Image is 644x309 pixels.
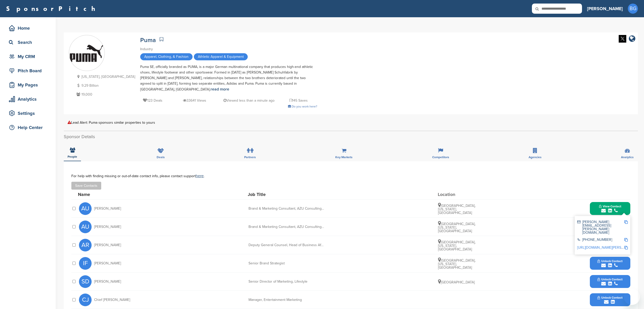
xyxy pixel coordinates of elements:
[5,22,51,34] a: Home
[288,105,317,108] a: Do you work here?
[289,97,308,104] p: 145 Saves
[143,97,162,104] p: 123 Deals
[593,201,627,216] button: View Contact
[577,245,639,250] a: [URL][DOMAIN_NAME][PERSON_NAME]
[624,246,628,249] img: Copy
[5,122,51,133] a: Help Center
[628,4,638,14] span: BG
[619,35,626,43] img: Twitter white
[140,46,317,52] div: Industry
[79,202,92,215] span: AU
[5,37,51,48] a: Search
[624,238,628,242] img: Copy
[335,156,352,159] span: Key Markets
[577,220,624,234] div: [PERSON_NAME][EMAIL_ADDRESS][PERSON_NAME][DOMAIN_NAME]
[140,64,317,92] div: Puma SE, officially branded as PUMA, is a major German multinational company that produces high-e...
[432,156,449,159] span: Competitors
[248,298,324,302] div: Manager, Entertainment Marketing
[5,65,51,77] a: Pitch Board
[68,155,77,158] span: People
[587,5,623,12] h3: [PERSON_NAME]
[75,91,135,98] p: 19,000
[223,97,275,104] p: Viewed less than a minute ago
[157,156,165,159] span: Deals
[438,192,476,197] div: Location
[248,192,324,197] div: Job Title
[624,220,628,224] img: Copy
[438,222,475,233] span: [GEOGRAPHIC_DATA], [US_STATE], [GEOGRAPHIC_DATA]
[591,256,629,271] button: Unlock Contact
[79,221,92,233] span: AU
[8,95,51,104] div: Analytics
[248,243,324,247] div: Deputy General Counsel, Head of Business Affairs - Global Brand and Marketing
[577,238,624,242] div: [PHONE_NUMBER]
[292,105,317,108] span: Do you work here?
[5,79,51,91] a: My Pages
[591,292,629,307] button: Unlock Contact
[248,207,324,210] div: Brand & Marketing Consultant, AZU Consulting | Global Brand Marketing
[79,257,92,270] span: IF
[79,294,92,306] span: CJ
[591,274,629,289] button: Unlock Contact
[5,107,51,119] a: Settings
[79,275,92,288] span: SD
[5,93,51,105] a: Analytics
[529,156,542,159] span: Agencies
[438,204,475,215] span: [GEOGRAPHIC_DATA], [US_STATE], [GEOGRAPHIC_DATA]
[94,280,121,283] span: [PERSON_NAME]
[8,66,51,75] div: Pitch Board
[75,82,135,89] p: 9.29 Billion
[599,205,621,208] span: View Contact
[78,192,134,197] div: Name
[68,121,634,124] div: Lead Alert: Puma sponsors similar properties to yours
[79,239,92,251] span: AR
[71,182,101,190] button: Save Contacts
[248,262,324,265] div: Senior Brand Strategist
[211,87,229,92] a: read more
[94,262,121,265] span: [PERSON_NAME]
[248,280,324,283] div: Senior Director of Marketing, Lifestyle
[140,53,193,60] span: Apparel, Clothing, & Fashion
[438,280,475,284] span: [GEOGRAPHIC_DATA]
[244,156,256,159] span: Partners
[94,243,121,247] span: [PERSON_NAME]
[8,123,51,132] div: Help Center
[140,37,156,44] a: Puma
[624,289,640,305] iframe: Button to launch messaging window
[8,24,51,33] div: Home
[8,52,51,61] div: My CRM
[69,44,105,63] img: Sponsorpitch & Puma
[64,133,638,140] h2: Sponsor Details
[248,225,324,229] div: Brand & Marketing Consultant, AZU Consulting | Global Brand Marketing
[438,240,475,251] span: [GEOGRAPHIC_DATA], [US_STATE], [GEOGRAPHIC_DATA]
[71,174,630,178] div: For help with finding missing or out-of-date contact info, please contact support .
[8,38,51,47] div: Search
[597,259,622,263] span: Unlock Contact
[6,5,98,12] a: SponsorPitch
[75,74,135,80] p: [US_STATE], [GEOGRAPHIC_DATA]
[8,109,51,118] div: Settings
[621,156,634,159] span: Analytics
[629,35,635,43] a: company link
[438,258,475,270] span: [GEOGRAPHIC_DATA], [US_STATE], [GEOGRAPHIC_DATA]
[8,80,51,89] div: My Pages
[194,53,248,60] span: Athletic Apparel & Equipment
[597,278,622,281] span: Unlock Contact
[597,296,622,299] span: Unlock Contact
[94,298,130,302] span: Chief [PERSON_NAME]
[5,51,51,62] a: My CRM
[94,207,121,210] span: [PERSON_NAME]
[183,97,206,104] p: 33641 Views
[587,3,623,14] a: [PERSON_NAME]
[94,225,121,229] span: [PERSON_NAME]
[196,173,204,178] a: here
